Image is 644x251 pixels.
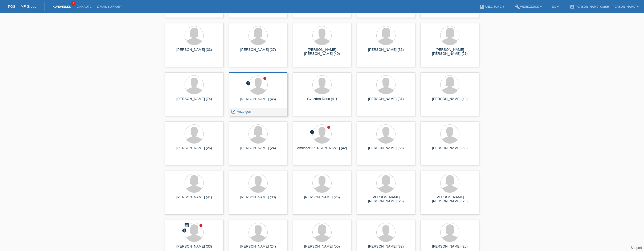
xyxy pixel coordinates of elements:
[246,81,251,86] i: error
[361,48,411,56] div: [PERSON_NAME] (36)
[310,130,315,135] div: Zurückgewiesen
[8,5,36,9] a: POS — MF Group
[231,109,236,114] i: launch
[297,97,347,105] div: Gvozden Doric (41)
[512,5,544,8] a: buildWerkzeuge ▾
[233,97,283,106] div: [PERSON_NAME] (46)
[425,97,475,105] div: [PERSON_NAME] (42)
[425,48,475,56] div: [PERSON_NAME] [PERSON_NAME] (27)
[361,195,411,204] div: [PERSON_NAME] [PERSON_NAME] (26)
[182,228,187,234] div: Zurückgewiesen
[169,97,219,105] div: [PERSON_NAME] (74)
[550,5,561,8] a: DE ▾
[569,4,575,10] i: account_circle
[184,223,189,228] div: Neuer Kommentar
[425,146,475,154] div: [PERSON_NAME] (60)
[50,5,74,8] a: Kund*innen
[182,228,187,233] i: error
[169,146,219,154] div: [PERSON_NAME] (26)
[169,195,219,204] div: [PERSON_NAME] (41)
[297,146,347,154] div: Amilocar [PERSON_NAME] (42)
[233,146,283,154] div: [PERSON_NAME] (24)
[361,146,411,154] div: [PERSON_NAME] (56)
[233,48,283,56] div: [PERSON_NAME] (27)
[246,81,251,86] div: Unbestätigt, in Bearbeitung
[310,130,315,135] i: error
[631,246,642,250] a: Support
[169,48,219,56] div: [PERSON_NAME] (33)
[94,5,125,8] a: E-Mail Support
[74,5,94,8] a: Einkäufe
[184,223,189,228] i: comment
[237,110,251,114] span: Anzeigen
[567,5,641,8] a: account_circle[PERSON_NAME] GmbH - [PERSON_NAME] ▾
[361,97,411,105] div: [PERSON_NAME] (31)
[71,1,75,6] span: 6
[425,195,475,204] div: [PERSON_NAME] [PERSON_NAME] (23)
[479,4,485,10] i: book
[297,195,347,204] div: [PERSON_NAME] (25)
[297,48,347,56] div: [PERSON_NAME] [PERSON_NAME] (40)
[515,4,520,10] i: build
[231,110,251,114] a: launch Anzeigen
[233,195,283,204] div: [PERSON_NAME] (33)
[477,5,507,8] a: bookAnleitung ▾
